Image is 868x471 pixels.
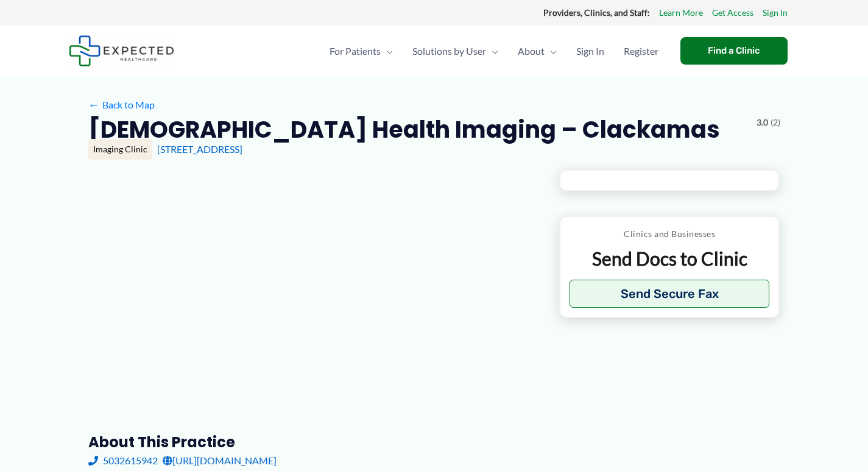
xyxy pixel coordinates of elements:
p: Clinics and Businesses [570,226,770,242]
a: 5032615942 [88,452,158,470]
a: AboutMenu Toggle [508,30,566,73]
a: ←Back to Map [88,96,155,114]
a: Solutions by UserMenu Toggle [403,30,508,73]
a: For PatientsMenu Toggle [320,30,403,73]
div: Imaging Clinic [88,139,152,160]
a: Register [614,30,668,73]
a: [URL][DOMAIN_NAME] [163,452,277,470]
a: Find a Clinic [680,37,788,65]
span: Menu Toggle [486,30,498,73]
span: Register [624,30,658,73]
span: ← [88,99,100,110]
a: Sign In [763,5,788,21]
span: Sign In [576,30,604,73]
h3: About this practice [88,433,540,452]
h2: [DEMOGRAPHIC_DATA] Health Imaging – Clackamas [88,115,720,144]
strong: Providers, Clinics, and Staff: [543,7,650,18]
a: Get Access [712,5,753,21]
nav: Primary Site Navigation [320,30,668,73]
a: Sign In [566,30,614,73]
span: (2) [771,115,780,130]
span: For Patients [330,30,381,73]
span: 3.0 [757,115,768,130]
img: Expected Healthcare Logo - side, dark font, small [69,35,174,66]
span: Menu Toggle [381,30,393,73]
p: Send Docs to Clinic [570,247,770,271]
a: [STREET_ADDRESS] [157,143,242,155]
span: Solutions by User [412,30,486,73]
span: Menu Toggle [545,30,557,73]
span: About [518,30,545,73]
a: Learn More [659,5,703,21]
button: Send Secure Fax [570,280,770,308]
